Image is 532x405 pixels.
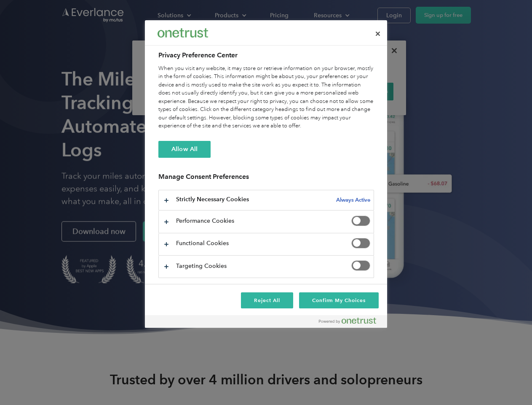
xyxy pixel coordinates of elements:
[299,292,379,308] button: Confirm My Choices
[158,28,208,37] img: Everlance
[158,24,208,41] div: Everlance
[319,317,376,324] img: Powered by OneTrust Opens in a new Tab
[145,20,387,328] div: Preference center
[158,173,374,186] h3: Manage Consent Preferences
[158,50,374,60] h2: Privacy Preference Center
[241,292,293,308] button: Reject All
[145,20,387,328] div: Privacy Preference Center
[158,65,374,130] div: When you visit any website, it may store or retrieve information on your browser, mostly in the f...
[369,24,387,43] button: Close
[319,317,383,328] a: Powered by OneTrust Opens in a new Tab
[158,141,211,158] button: Allow All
